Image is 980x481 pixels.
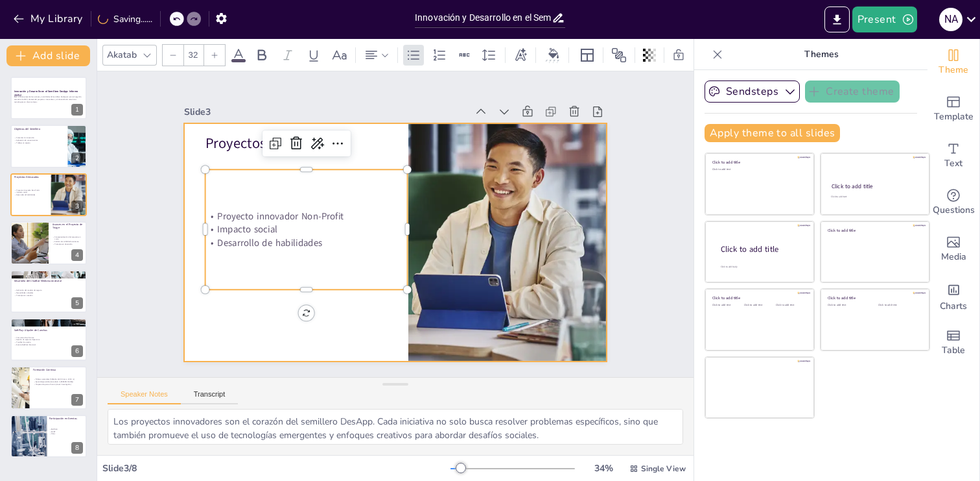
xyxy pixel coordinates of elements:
[776,304,805,307] div: Click to add text
[10,125,87,167] div: 2
[588,462,619,475] div: 34 %
[939,63,968,77] span: Theme
[14,175,83,179] p: Proyectos Destacados
[712,295,805,301] div: Click to add title
[832,182,918,190] div: Click to add title
[204,196,405,251] p: Desarrollo de habilidades
[14,328,83,332] p: SoftPlay: Alquiler de Canchas
[10,318,87,361] div: 6
[10,77,87,119] div: 1
[6,45,90,66] button: Add slide
[104,46,139,64] div: Akatab
[98,13,152,25] div: Saving......
[10,270,87,313] div: 5
[611,47,627,63] span: Position
[511,45,530,66] div: Text effects
[927,226,979,273] div: Add images, graphics, shapes or video
[14,96,83,103] p: Este informe presenta los avances y actividades del semillero DesApp en para el segundo semestre ...
[209,171,410,226] p: Proyecto innovador Non-Profit
[805,80,900,103] button: Create theme
[933,203,975,217] span: Questions
[577,45,598,66] div: Layout
[14,343,83,346] p: Evento RedColsi Nacional
[10,415,87,458] div: 8
[14,139,64,142] p: Aplicación de conocimientos
[721,244,804,255] div: Click to add title
[927,39,979,86] div: Change the overall theme
[71,297,83,309] div: 5
[852,6,917,32] button: Present
[71,104,83,116] div: 1
[14,336,83,339] p: Comunicación eficiente
[71,394,83,406] div: 7
[712,160,805,165] div: Click to add title
[927,132,979,179] div: Add text boxes
[52,241,83,243] p: Análisis de viabilidad económica
[33,384,83,386] p: Preparación para el futuro (Jóven Investigador)
[927,319,979,366] div: Add a table
[927,179,979,226] div: Get real-time input from your audience
[712,304,741,307] div: Click to add text
[10,221,87,264] div: 4
[14,294,83,297] p: Prototipo en creación
[71,345,83,357] div: 6
[33,368,83,372] p: Formación Continua
[712,168,805,171] div: Click to add text
[641,463,686,474] span: Single View
[941,250,966,264] span: Media
[14,191,51,194] p: Impacto social
[939,6,962,32] button: N A
[207,184,408,239] p: Impacto social
[878,304,919,307] div: Click to add text
[71,249,83,261] div: 4
[102,462,450,475] div: Slide 3 / 8
[10,366,87,409] div: 7
[721,265,802,269] div: Click to add body
[544,48,563,62] div: Background color
[415,8,552,27] input: Insert title
[10,173,87,216] div: 3
[934,110,974,124] span: Template
[14,289,83,291] p: Definición del modelo de negocio
[828,295,920,301] div: Click to add title
[828,227,920,232] div: Click to add title
[939,8,962,31] div: N A
[71,201,83,212] div: 3
[14,189,51,191] p: Proyecto innovador Non-Profit
[33,381,83,384] p: Aprendizaje colaborativo (Sala 3 [PERSON_NAME])
[828,304,869,307] div: Click to add text
[108,409,683,445] textarea: Los proyectos innovadores son el corazón del semillero DesApp. Cada iniciativa no solo busca reso...
[824,6,850,32] button: Export to PowerPoint
[14,291,83,294] p: Necesidades culturales
[14,90,78,97] strong: Innovación y Desarrollo en el Semillero DesApp: Informe 2025-2
[14,193,51,196] p: Desarrollo de habilidades
[108,390,181,404] button: Speaker Notes
[944,156,962,171] span: Text
[211,64,490,135] div: Slide 3
[705,80,800,103] button: Sendsteps
[831,195,917,199] div: Click to add text
[52,223,83,230] p: Avances en el Proyecto de Triage
[14,136,64,139] p: Fomentar la innovación
[224,95,601,194] p: Proyectos Destacados
[14,127,64,130] p: Objetivos del Semillero
[33,378,83,381] p: Talleres semanales (Sábados de 8:00 am a 12:00 m)
[52,243,83,245] p: Prototipo en desarrollo
[942,343,965,358] span: Table
[49,417,83,421] p: Participación en Eventos
[49,430,83,433] p: ACIET
[49,432,83,435] p: Otros
[49,428,83,430] p: RedColsi
[14,279,83,283] p: Desarrollo del ChatBot Medicina Ancestral
[728,39,915,70] p: Themes
[927,86,979,132] div: Add ready made slides
[181,390,239,404] button: Transcript
[52,236,83,240] p: Conceptualización del proyecto en curso
[14,341,83,343] p: Pruebas de usuario
[14,141,64,143] p: Trabajo en equipo
[71,153,83,164] div: 2
[744,304,773,307] div: Click to add text
[927,273,979,319] div: Add charts and graphs
[71,442,83,454] div: 8
[14,339,83,341] p: Gestión de espacios deportivos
